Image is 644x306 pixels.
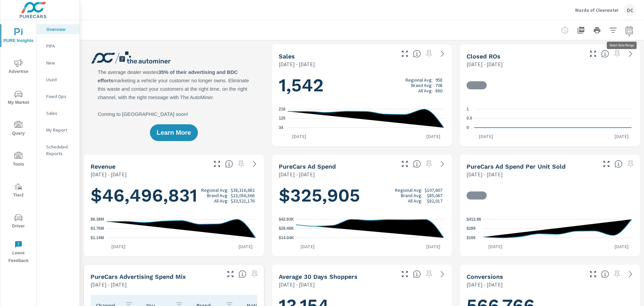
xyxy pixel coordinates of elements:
span: Select a preset date range to save this widget [249,269,260,279]
text: $14.04K [279,235,294,240]
button: "Export Report to PDF" [574,24,588,37]
p: Regional Avg: [395,187,422,193]
span: Query [2,121,35,137]
p: All Avg: [408,198,422,204]
a: See more details in report [625,48,636,59]
span: My Market [2,90,35,106]
h5: PureCars Ad Spend Per Unit Sold [467,163,566,170]
a: See more details in report [249,159,260,169]
button: Make Fullscreen [601,159,612,169]
p: Overview [46,26,74,33]
p: [DATE] - [DATE] [467,170,503,178]
div: Overview [37,24,79,34]
button: Make Fullscreen [212,159,222,169]
p: Regional Avg: [406,77,433,83]
p: My Report [46,127,74,133]
p: Scheduled Reports [46,143,74,157]
span: Learn More [157,130,191,136]
div: New [37,58,79,68]
p: [DATE] [107,243,130,250]
p: [DATE] [287,133,311,140]
span: Average cost of advertising per each vehicle sold at the dealer over the selected date range. The... [614,160,623,168]
span: Total cost of media for all PureCars channels for the selected dealership group over the selected... [413,160,421,168]
p: Brand Avg: [411,83,433,88]
h5: PureCars Advertising Spend Mix [91,273,186,280]
text: 216 [279,107,285,112]
div: nav menu [0,20,37,267]
h1: $325,905 [279,184,445,207]
text: 0 [467,125,469,130]
a: See more details in report [625,269,636,279]
p: [DATE] - [DATE] [279,170,315,178]
text: $6.38M [91,217,104,222]
h1: 1,542 [279,74,445,97]
span: The number of dealer-specified goals completed by a visitor. [Source: This data is provided by th... [601,270,609,278]
text: 34 [279,125,283,130]
span: Number of Repair Orders Closed by the selected dealership group over the selected time range. [So... [601,50,609,58]
h5: Revenue [91,163,115,170]
button: Print Report [590,24,604,37]
a: See more details in report [437,159,448,169]
p: [DATE] - [DATE] [91,170,127,178]
p: PIPA [46,43,74,49]
text: $1.14M [91,235,104,240]
span: Leave Feedback [2,241,35,265]
a: See more details in report [437,48,448,59]
p: 860 [435,88,442,93]
span: Select a preset date range to save this widget [424,159,434,169]
text: $412.96 [467,217,481,222]
span: PURE Insights [2,28,35,45]
p: All Avg: [418,88,433,93]
div: Sales [37,108,79,118]
div: My Report [37,125,79,135]
p: [DATE] [234,243,257,250]
p: [DATE] [610,133,633,140]
p: Sales [46,110,74,117]
a: See more details in report [437,269,448,279]
p: Brand Avg: [401,193,422,198]
button: Make Fullscreen [225,269,236,279]
text: 0.5 [467,116,472,121]
h5: Average 30 Days Shoppers [279,273,358,280]
p: 708 [435,83,442,88]
p: [DATE] - [DATE] [279,60,315,68]
span: Tools [2,152,35,168]
button: Make Fullscreen [399,159,410,169]
text: $28.48K [279,226,294,231]
span: Select a preset date range to save this widget [612,269,623,279]
p: [DATE] - [DATE] [91,280,127,289]
p: All Avg: [214,198,228,204]
p: $38,316,682 [231,187,255,193]
h5: Closed ROs [467,53,500,60]
p: $33,521,176 [231,198,255,204]
span: A rolling 30 day total of daily Shoppers on the dealership website, averaged over the selected da... [413,270,421,278]
text: $42.93K [279,217,294,222]
p: [DATE] [422,243,445,250]
div: DC [624,4,636,16]
div: Fixed Ops [37,91,79,101]
span: Select a preset date range to save this widget [236,159,247,169]
p: [DATE] [484,243,507,250]
p: Brand Avg: [207,193,228,198]
h1: $46,496,831 [91,184,257,207]
p: [DATE] - [DATE] [467,60,503,68]
p: [DATE] [474,133,498,140]
div: Scheduled Reports [37,142,79,159]
p: Fixed Ops [46,93,74,100]
div: PIPA [37,41,79,51]
div: Used [37,75,79,85]
p: 958 [435,77,442,83]
h5: PureCars Ad Spend [279,163,336,170]
p: $82,017 [427,198,442,204]
text: $3.76M [91,226,104,231]
span: Total sales revenue over the selected date range. [Source: This data is sourced from the dealer’s... [225,160,233,168]
text: $289 [467,226,476,231]
p: New [46,59,74,66]
p: Mazda of Clearwater [575,7,619,13]
p: $23,056,566 [231,193,255,198]
p: Regional Avg: [201,187,228,193]
p: [DATE] [296,243,319,250]
p: Used [46,76,74,83]
span: Select a preset date range to save this widget [424,48,434,59]
h5: Conversions [467,273,503,280]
